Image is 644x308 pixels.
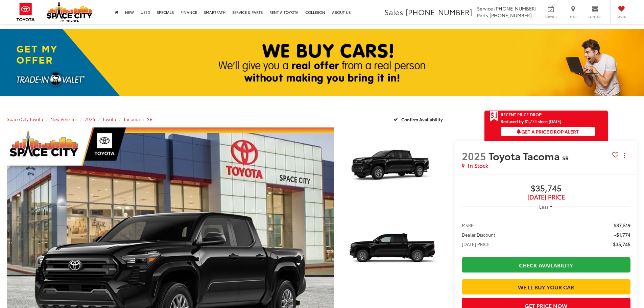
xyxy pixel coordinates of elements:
span: Toyota Tacoma [488,148,562,163]
a: SR [147,116,152,122]
button: Less [536,200,556,213]
span: Dealer Discount [462,231,495,238]
span: Saved [614,15,629,19]
a: Expand Photo 1 [341,127,448,208]
span: [PHONE_NUMBER] [494,5,536,12]
a: Expand Photo 2 [341,211,448,291]
span: Get Price Drop Alert [490,111,499,122]
a: We'll Buy Your Car [462,279,630,294]
span: 2025 [462,148,486,163]
span: [PHONE_NUMBER] [490,12,532,19]
a: Get Price Drop Alert Recent Price Drop! [484,111,608,119]
a: 2025 [85,116,95,122]
span: $35,745 [462,184,630,194]
span: dropdown dots [624,153,625,158]
img: Space City Toyota [47,1,92,22]
button: Actions [619,150,630,162]
span: In Stock [468,162,488,169]
span: Sales [384,6,403,17]
span: Service [543,15,558,19]
img: 2025 Toyota Tacoma SR [340,211,449,292]
span: Service [477,5,493,12]
a: New Vehicles [50,116,77,122]
span: Recent Price Drop! [501,112,543,117]
span: Map [566,15,580,19]
a: Check Availability [462,257,630,273]
a: Space City Toyota [7,116,43,122]
span: -$1,774 [614,231,630,238]
span: [DATE] Price [462,194,630,200]
span: Contact [588,15,603,19]
span: $37,519 [614,222,630,229]
span: [PHONE_NUMBER] [405,6,472,17]
button: Confirm Availability [390,113,448,125]
span: Confirm Availability [401,116,443,122]
a: Toyota [102,116,116,122]
span: MSRP: [462,222,475,229]
span: Parts [477,12,488,19]
span: $35,745 [613,241,630,247]
span: Less [539,204,548,210]
img: 2025 Toyota Tacoma SR [340,127,449,208]
span: Reduced by $1,774 since [DATE] [501,119,595,123]
span: [DATE] PRICE [462,241,490,247]
a: Tacoma [123,116,140,122]
span: SR [562,154,569,162]
span: Get a Price Drop Alert [517,128,579,135]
